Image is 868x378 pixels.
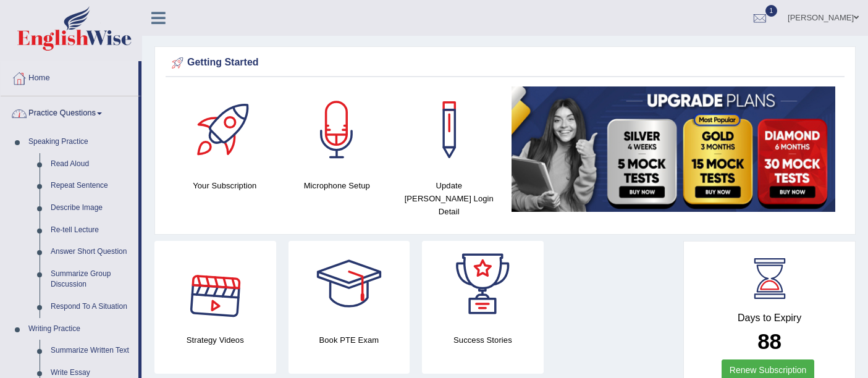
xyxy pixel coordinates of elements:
[399,179,499,218] h4: Update [PERSON_NAME] Login Detail
[45,175,138,197] a: Repeat Sentence
[23,131,138,153] a: Speaking Practice
[697,313,841,324] h4: Days to Expiry
[154,334,276,346] h4: Strategy Videos
[175,179,275,192] h4: Your Subscription
[45,219,138,241] a: Re-tell Lecture
[45,153,138,175] a: Read Aloud
[287,179,387,192] h4: Microphone Setup
[1,96,138,127] a: Practice Questions
[512,86,836,212] img: small5.jpg
[289,334,410,346] h4: Book PTE Exam
[169,54,841,72] div: Getting Started
[45,197,138,219] a: Describe Image
[23,318,138,340] a: Writing Practice
[765,5,778,17] span: 1
[45,296,138,318] a: Respond To A Situation
[422,334,544,346] h4: Success Stories
[45,241,138,263] a: Answer Short Question
[45,263,138,296] a: Summarize Group Discussion
[757,329,782,353] b: 88
[45,340,138,362] a: Summarize Written Text
[1,61,138,92] a: Home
